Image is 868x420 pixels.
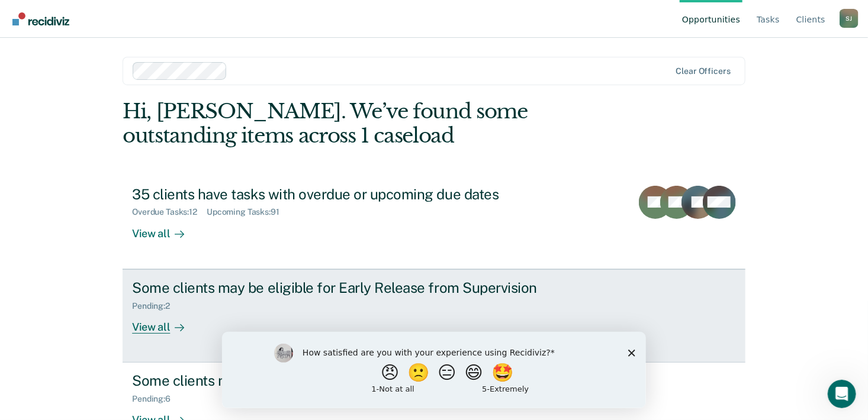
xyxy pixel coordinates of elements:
div: Pending : 6 [132,394,180,404]
div: Hi, [PERSON_NAME]. We’ve found some outstanding items across 1 caseload [123,99,621,148]
div: Clear officers [676,66,731,76]
div: Overdue Tasks : 12 [132,207,207,217]
iframe: Intercom live chat [828,380,856,408]
a: Some clients may be eligible for Early Release from SupervisionPending:2View all [123,269,745,363]
div: S J [840,9,859,28]
div: View all [132,311,198,334]
div: Some clients may be eligible for Early Release from Supervision [132,279,548,296]
img: Recidiviz [12,12,69,25]
a: 35 clients have tasks with overdue or upcoming due datesOverdue Tasks:12Upcoming Tasks:91View all [123,176,745,269]
button: Profile dropdown button [840,9,859,28]
iframe: Survey by Kim from Recidiviz [222,332,646,408]
div: Some clients may be eligible for Annual Report Status [132,372,548,389]
div: Upcoming Tasks : 91 [207,207,289,217]
div: 35 clients have tasks with overdue or upcoming due dates [132,186,548,203]
div: View all [132,217,198,240]
div: Pending : 2 [132,301,179,311]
